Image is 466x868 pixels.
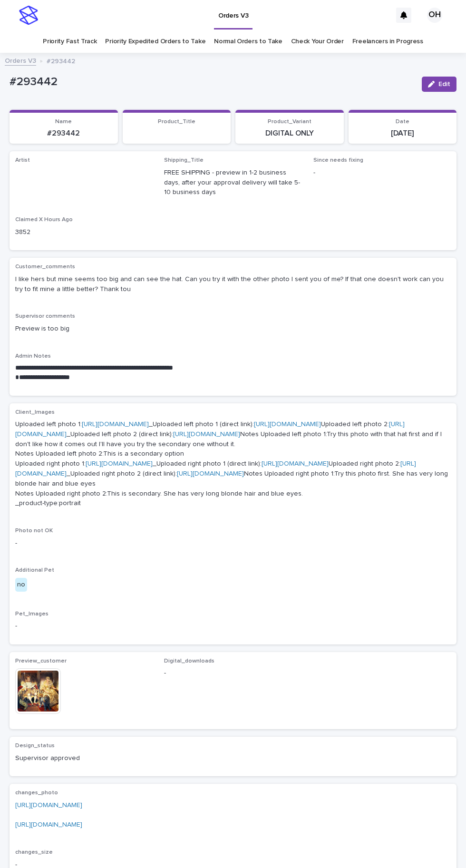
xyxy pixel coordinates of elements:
p: - [15,538,451,548]
span: Name [55,119,72,125]
a: Priority Expedited Orders to Take [105,30,205,53]
span: Date [396,119,409,125]
p: #293442 [15,129,112,138]
button: Edit [422,77,456,92]
a: Priority Fast Track [43,30,97,53]
span: changes_size [15,849,53,855]
p: DIGITAL ONLY [241,129,338,138]
p: - [15,621,451,631]
a: [URL][DOMAIN_NAME] [173,431,240,438]
a: [URL][DOMAIN_NAME] [86,460,153,467]
span: Preview_customer [15,658,67,664]
div: OH [427,8,442,23]
div: no [15,578,27,592]
a: [URL][DOMAIN_NAME] [15,821,82,828]
a: [URL][DOMAIN_NAME] [177,470,244,477]
span: Product_Title [158,119,195,125]
a: Normal Orders to Take [214,30,282,53]
a: Orders V3 [5,55,36,66]
span: changes_photo [15,790,58,796]
span: Digital_downloads [164,658,214,664]
span: Additional Pet [15,567,54,573]
a: Check Your Order [291,30,344,53]
p: [DATE] [354,129,451,138]
p: FREE SHIPPING - preview in 1-2 business days, after your approval delivery will take 5-10 busines... [164,168,301,197]
p: I like hers but mine seems too big and can see the hat. Can you try it with the other photo I sen... [15,274,451,294]
a: [URL][DOMAIN_NAME] [15,421,405,438]
span: Pet_Images [15,611,49,617]
span: Client_Images [15,410,55,415]
a: Freelancers in Progress [352,30,423,53]
p: 3852 [15,227,153,237]
span: Since needs fixing [313,157,363,163]
span: Customer_comments [15,264,75,270]
p: Uploaded left photo 1: _Uploaded left photo 1 (direct link): Uploaded left photo 2: _Uploaded lef... [15,419,451,508]
a: [URL][DOMAIN_NAME] [82,421,149,428]
span: Shipping_Title [164,157,204,163]
span: Admin Notes [15,353,51,359]
span: Photo not OK [15,528,53,534]
span: Design_status [15,743,55,749]
span: Supervisor comments [15,313,75,319]
span: Claimed X Hours Ago [15,217,73,223]
img: stacker-logo-s-only.png [19,6,38,25]
p: #293442 [10,75,414,89]
p: Supervisor approved [15,753,153,763]
p: Preview is too big [15,324,451,334]
a: [URL][DOMAIN_NAME] [262,460,329,467]
a: [URL][DOMAIN_NAME] [15,802,82,809]
span: Edit [438,81,450,88]
span: Product_Variant [268,119,311,125]
p: - [164,668,301,678]
p: #293442 [47,55,75,66]
span: Artist [15,157,30,163]
p: - [313,168,451,178]
a: [URL][DOMAIN_NAME] [254,421,321,428]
